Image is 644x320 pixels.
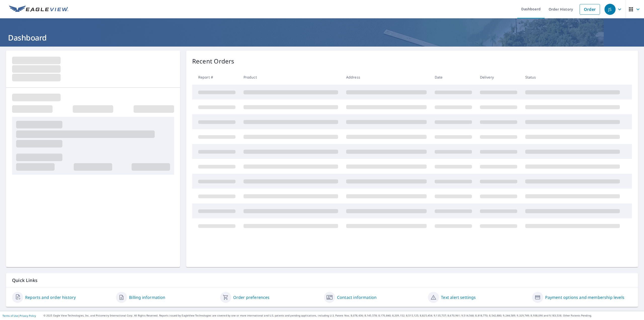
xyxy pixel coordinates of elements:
[342,70,431,85] th: Address
[44,314,641,317] p: © 2025 Eagle View Technologies, Inc. and Pictometry International Corp. All Rights Reserved. Repo...
[9,6,68,13] img: EV Logo
[605,4,616,15] div: JS
[239,70,342,85] th: Product
[521,70,624,85] th: Status
[476,70,521,85] th: Delivery
[192,70,239,85] th: Report #
[580,4,600,15] a: Order
[3,314,36,317] p: |
[20,314,36,317] a: Privacy Policy
[431,70,476,85] th: Date
[337,294,377,300] a: Contact information
[12,277,632,283] p: Quick Links
[129,294,165,300] a: Billing information
[6,32,638,43] h1: Dashboard
[441,294,476,300] a: Text alert settings
[3,314,18,317] a: Terms of Use
[545,294,624,300] a: Payment options and membership levels
[233,294,270,300] a: Order preferences
[192,57,234,66] p: Recent Orders
[25,294,76,300] a: Reports and order history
